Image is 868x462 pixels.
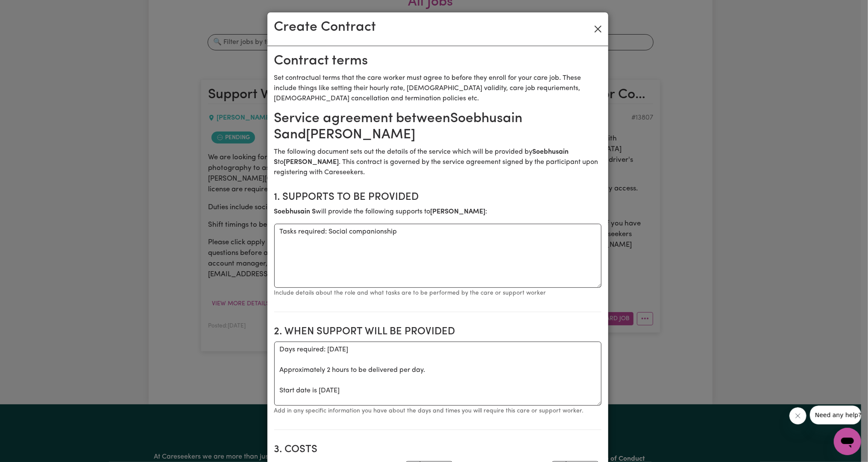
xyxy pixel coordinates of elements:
h2: Service agreement between Soebhusain S and [PERSON_NAME] [274,111,601,143]
textarea: Tasks required: Social companionship [274,224,601,288]
p: will provide the following supports to : [274,207,601,217]
small: Add in any specific information you have about the days and times you will require this care or s... [274,408,584,414]
h2: Contract terms [274,53,601,69]
small: Include details about the role and what tasks are to be performed by the care or support worker [274,290,546,296]
h2: 3. Costs [274,444,601,456]
p: Set contractual terms that the care worker must agree to before they enroll for your care job. Th... [274,73,601,104]
h2: 1. Supports to be provided [274,191,601,204]
textarea: Days required: [DATE] Approximately 2 hours to be delivered per day. Start date is [DATE] [274,342,601,406]
b: Soebhusain S [274,149,569,166]
iframe: Message from company [810,406,861,424]
b: [PERSON_NAME] [431,208,486,215]
iframe: Button to launch messaging window [834,428,861,455]
h2: 2. When support will be provided [274,326,601,338]
p: The following document sets out the details of the service which will be provided by to . This co... [274,147,601,178]
span: Need any help? [5,6,52,13]
iframe: Close message [789,407,806,424]
b: Soebhusain S [274,208,316,215]
h2: Create Contract [274,19,376,35]
b: [PERSON_NAME] [284,159,339,166]
button: Close [591,22,605,36]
